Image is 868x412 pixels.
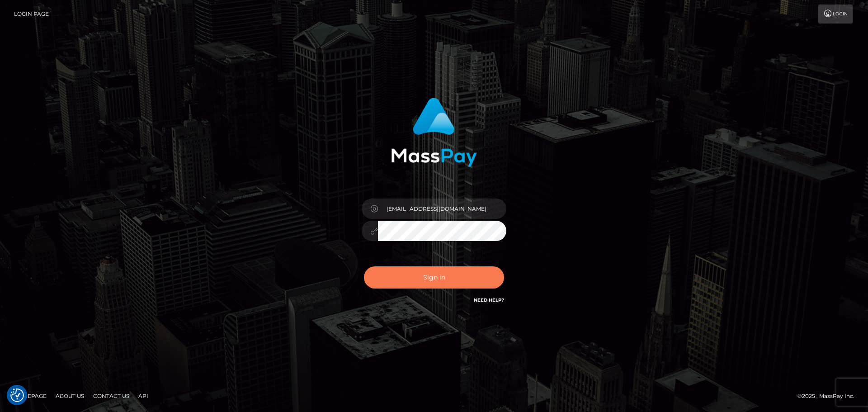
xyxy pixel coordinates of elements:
a: Homepage [10,389,50,403]
img: Revisit consent button [10,388,24,402]
a: API [135,389,152,403]
a: Need Help? [474,297,504,303]
a: Contact Us [90,389,133,403]
input: Username... [378,199,506,219]
a: About Us [52,389,88,403]
img: MassPay Login [391,98,477,167]
div: © 2025 , MassPay Inc. [797,391,861,401]
a: Login [818,5,853,24]
button: Sign in [364,266,504,289]
button: Consent Preferences [10,388,24,402]
a: Login Page [14,5,49,24]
